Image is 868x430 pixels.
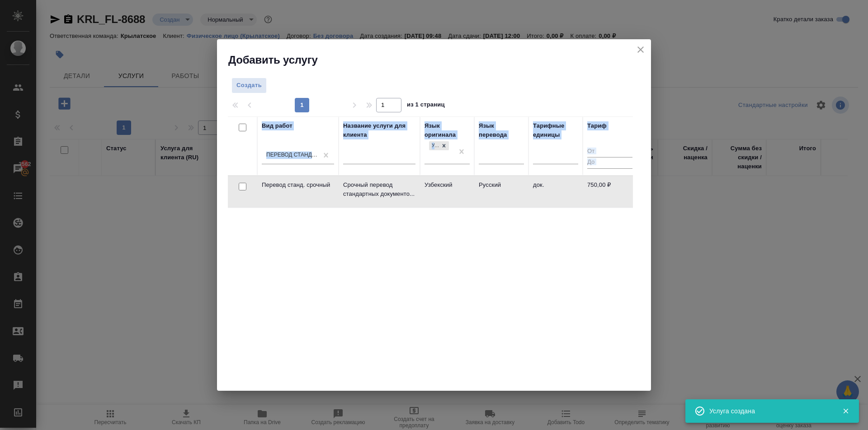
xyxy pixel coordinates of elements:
[429,141,439,151] div: Узбекский
[709,407,829,416] div: Услуга создана
[836,407,855,415] button: Закрыть
[228,53,651,67] h2: Добавить услугу
[479,121,524,139] div: Язык перевода
[428,140,450,152] div: Узбекский
[231,78,267,93] button: Создать
[266,151,319,159] div: Перевод станд. срочный
[587,157,632,168] input: До
[343,180,415,199] p: Срочный перевод стандартных документо...
[420,176,474,208] td: Узбекский
[533,121,578,139] div: Тарифные единицы
[587,146,632,157] input: От
[236,80,262,91] span: Создать
[407,99,445,112] span: из 1 страниц
[583,176,637,208] td: 750,00 ₽
[425,121,470,139] div: Язык оригинала
[343,121,415,139] div: Название услуги для клиента
[474,176,528,208] td: Русский
[634,43,647,56] button: close
[528,176,583,208] td: док.
[262,121,292,130] div: Вид работ
[587,121,607,130] div: Тариф
[262,180,334,190] p: Перевод станд. срочный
